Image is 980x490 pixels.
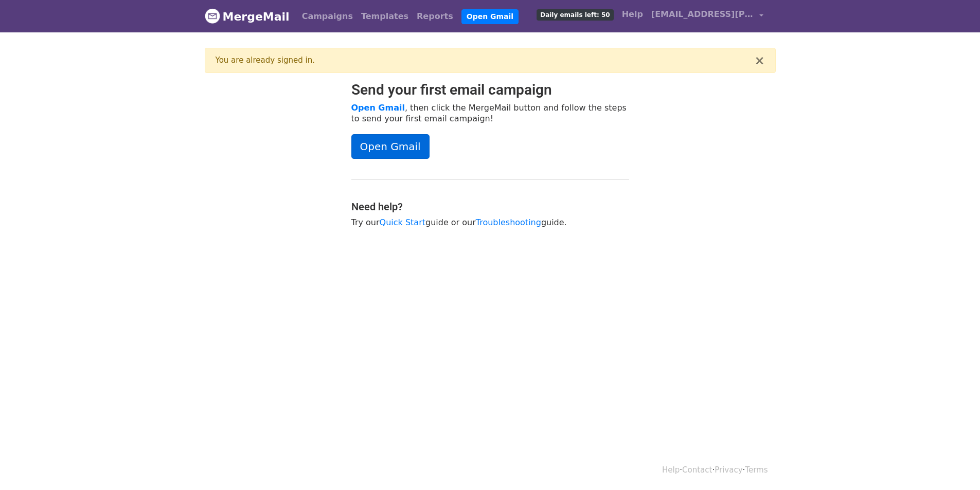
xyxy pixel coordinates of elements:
a: Privacy [715,465,742,475]
p: Try our guide or our guide. [351,217,629,228]
span: Daily emails left: 50 [537,9,613,21]
iframe: Chat Widget [929,441,980,490]
a: Open Gmail [461,9,519,24]
a: Troubleshooting [476,217,541,227]
p: , then click the MergeMail button and follow the steps to send your first email campaign! [351,102,629,124]
button: × [754,55,764,67]
a: Campaigns [298,6,357,27]
a: Terms [745,465,768,475]
a: Quick Start [380,217,425,227]
img: MergeMail logo [205,8,220,24]
h2: Send your first email campaign [351,81,629,99]
div: You are already signed in. [216,55,755,66]
a: Help [662,465,680,475]
a: Open Gmail [351,134,430,159]
a: Contact [682,465,712,475]
a: Daily emails left: 50 [532,4,617,25]
a: Reports [413,6,457,27]
span: [EMAIL_ADDRESS][PERSON_NAME][DOMAIN_NAME] [651,8,754,21]
a: Help [618,4,647,25]
h4: Need help? [351,201,629,213]
a: MergeMail [205,6,290,27]
a: [EMAIL_ADDRESS][PERSON_NAME][DOMAIN_NAME] [647,4,768,28]
a: Templates [357,6,413,27]
a: Open Gmail [351,103,405,113]
div: Виджет чата [929,441,980,490]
